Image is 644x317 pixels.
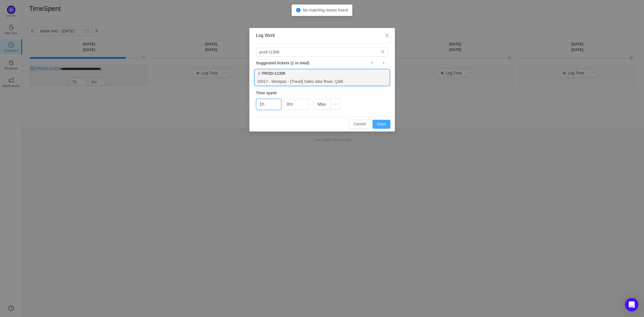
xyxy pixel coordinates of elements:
[625,298,638,311] div: Open Intercom Messenger
[330,99,340,110] button: icon: ellipsis
[256,59,388,67] div: Suggested tickets (1 in total)
[385,33,389,38] i: icon: close
[303,8,348,12] span: No matching issues found
[262,71,285,76] b: PROD-11306
[296,8,301,12] i: icon: info-circle
[255,78,389,85] div: 15017 - Westpac - [Travel] Sales data flows: Q&B
[379,28,395,44] button: Close
[256,32,388,39] div: Log Work
[313,99,331,110] button: Max
[256,90,388,96] div: Time spent
[257,72,261,76] img: 10307
[381,50,385,54] i: icon: search
[373,120,390,129] button: Save
[256,48,388,57] input: Search
[349,120,370,129] button: Cancel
